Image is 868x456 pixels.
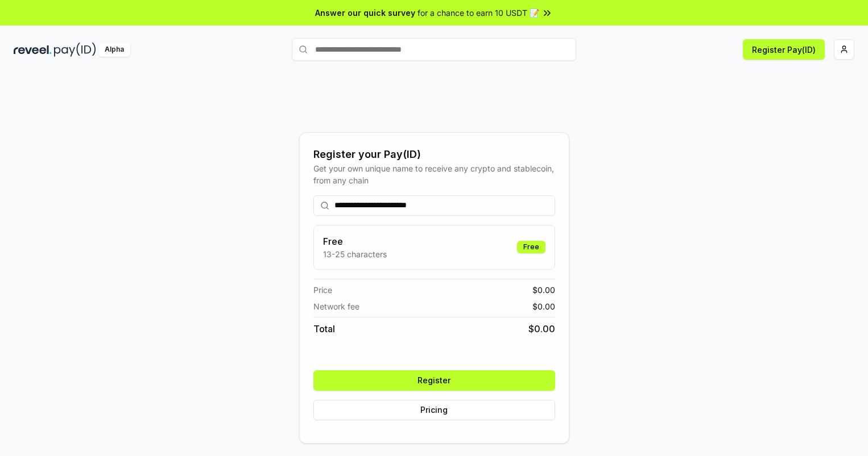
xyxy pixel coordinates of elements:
[313,322,335,336] span: Total
[54,43,96,57] img: pay_id
[528,322,555,336] span: $ 0.00
[14,43,52,57] img: reveel_dark
[323,235,387,248] h3: Free
[98,43,130,57] div: Alpha
[532,284,555,296] span: $ 0.00
[517,241,545,253] div: Free
[315,7,415,19] span: Answer our quick survey
[313,400,555,420] button: Pricing
[532,300,555,312] span: $ 0.00
[313,370,555,391] button: Register
[313,284,332,296] span: Price
[313,147,555,162] div: Register your Pay(ID)
[313,300,359,312] span: Network fee
[418,7,539,19] span: for a chance to earn 10 USDT 📝
[313,162,555,186] div: Get your own unique name to receive any crypto and stablecoin, from any chain
[743,39,825,60] button: Register Pay(ID)
[323,248,387,260] p: 13-25 characters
